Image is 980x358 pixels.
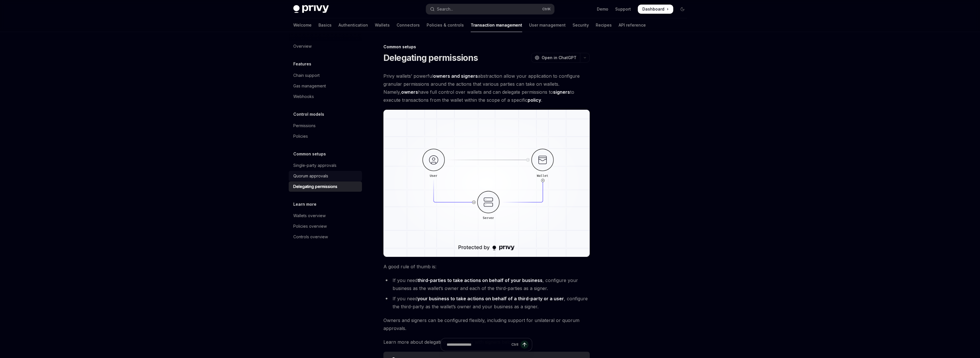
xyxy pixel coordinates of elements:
span: Dashboard [642,6,664,12]
div: Common setups [383,44,590,50]
img: dark logo [293,5,329,13]
a: Policies & controls [427,18,464,32]
a: Quorum approvals [289,171,362,181]
div: Controls overview [293,233,328,240]
div: Single-party approvals [293,162,336,169]
h5: Control models [293,111,324,118]
div: Permissions [293,122,316,129]
h5: Features [293,61,311,67]
div: Delegating permissions [293,183,337,190]
strong: your business to take actions on behalf of a third-party or a user [417,296,564,301]
a: API reference [619,18,646,32]
li: If you need , configure the third-party as the wallet’s owner and your business as a signer. [383,295,590,311]
a: Transaction management [471,18,522,32]
a: Delegating permissions [289,181,362,192]
button: Toggle dark mode [678,5,687,14]
span: Open in ChatGPT [542,55,577,61]
a: Demo [597,6,608,12]
div: Policies overview [293,223,327,230]
a: Policies overview [289,221,362,231]
a: Recipes [596,18,612,32]
a: Single-party approvals [289,160,362,171]
a: Support [615,6,631,12]
div: Quorum approvals [293,173,328,179]
strong: third-parties to take actions on behalf of your business [417,277,543,283]
div: Webhooks [293,93,314,100]
strong: owners [401,89,418,95]
div: Gas management [293,83,326,89]
button: Send message [520,341,528,349]
a: User management [529,18,566,32]
a: Welcome [293,18,312,32]
span: Privy wallets’ powerful abstraction allow your application to configure granular permissions arou... [383,72,590,104]
a: Connectors [397,18,420,32]
a: policy [528,97,541,103]
h1: Delegating permissions [383,53,478,63]
a: Security [573,18,589,32]
a: Basics [318,18,332,32]
a: Wallets [375,18,390,32]
strong: signers [553,89,570,95]
a: owners and signers [433,73,478,79]
h5: Learn more [293,201,316,208]
span: Owners and signers can be configured flexibly, including support for unilateral or quorum approvals. [383,316,590,332]
div: Wallets overview [293,212,326,219]
img: delegate [383,110,590,257]
button: Open in ChatGPT [531,53,580,63]
a: Overview [289,41,362,51]
a: Gas management [289,81,362,91]
a: Policies [289,131,362,141]
a: Chain support [289,70,362,81]
li: If you need , configure your business as the wallet’s owner and each of the third-parties as a si... [383,276,590,292]
a: Controls overview [289,232,362,242]
a: Wallets overview [289,211,362,221]
h5: Common setups [293,151,326,157]
a: Dashboard [638,5,673,14]
div: Policies [293,133,308,140]
div: Overview [293,43,312,50]
a: Authentication [338,18,368,32]
span: A good rule of thumb is: [383,263,590,271]
input: Ask a question... [447,338,509,351]
div: Chain support [293,72,320,79]
a: Permissions [289,121,362,131]
div: Search... [437,6,453,13]
button: Open search [426,4,554,14]
a: Webhooks [289,91,362,102]
span: Ctrl K [542,7,551,11]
